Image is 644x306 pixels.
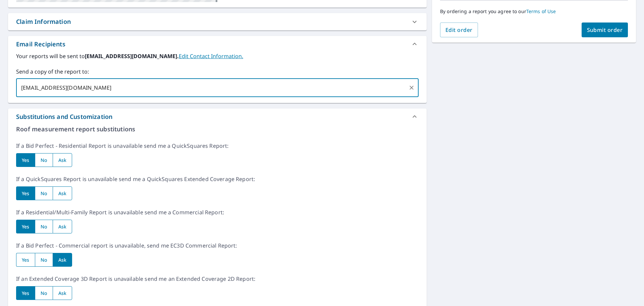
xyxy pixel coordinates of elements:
span: Edit order [445,26,473,34]
a: EditContactInfo [179,52,243,60]
button: Submit order [582,23,628,37]
label: Your reports will be sent to [16,52,419,60]
button: Clear [407,83,416,92]
p: Roof measurement report substitutions [16,125,419,134]
span: Submit order [587,26,623,34]
b: [EMAIL_ADDRESS][DOMAIN_NAME]. [85,52,179,60]
button: Edit order [440,23,478,37]
p: If a QuickSquares Report is unavailable send me a QuickSquares Extended Coverage Report: [16,175,419,183]
p: If a Bid Perfect - Commercial report is unavailable, send me EC3D Commercial Report: [16,242,419,250]
div: Substitutions and Customization [8,108,427,125]
p: By ordering a report you agree to our [440,8,628,14]
p: If a Residential/Multi-Family Report is unavailable send me a Commercial Report: [16,208,419,216]
label: Send a copy of the report to: [16,68,419,76]
p: If an Extended Coverage 3D Report is unavailable send me an Extended Coverage 2D Report: [16,275,419,283]
a: Terms of Use [526,8,556,14]
div: Claim Information [16,17,71,26]
p: If a Bid Perfect - Residential Report is unavailable send me a QuickSquares Report: [16,142,419,150]
div: Claim Information [8,13,427,30]
div: Email Recipients [8,36,427,52]
div: Substitutions and Customization [16,112,112,121]
div: Email Recipients [16,40,65,49]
